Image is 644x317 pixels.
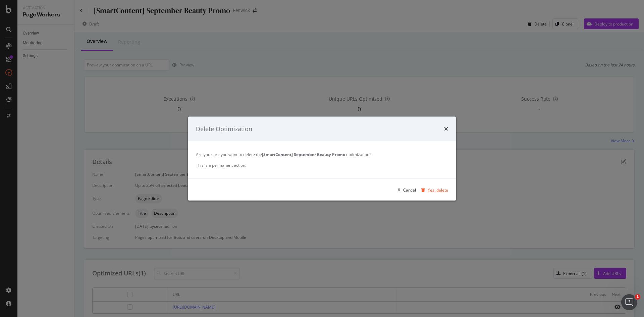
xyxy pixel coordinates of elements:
[262,152,345,157] strong: [SmartContent] September Beauty Promo
[444,124,448,133] div: times
[196,149,448,171] div: Are you sure you want to delete the optimization? This is a permanent action.
[188,116,456,201] div: modal
[428,187,448,193] div: Yes, delete
[395,184,416,195] button: Cancel
[635,294,640,300] span: 1
[196,124,252,133] div: Delete Optimization
[621,294,637,310] iframe: Intercom live chat
[419,184,448,195] button: Yes, delete
[403,187,416,193] div: Cancel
